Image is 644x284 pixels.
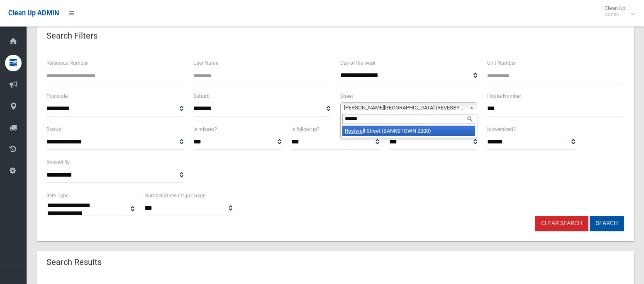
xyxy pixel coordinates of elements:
[340,58,376,68] label: Day of the week
[46,125,61,134] label: Status
[487,58,516,68] label: Unit Number
[193,58,218,68] label: User Name
[487,125,516,134] label: Is oversized?
[8,9,59,17] span: Clean Up ADMIN
[46,92,68,101] label: Postcode
[340,92,353,101] label: Street
[193,125,217,134] label: Is missed?
[46,158,70,167] label: Booked By
[487,92,521,101] label: House Number
[590,216,624,231] button: Search
[291,125,320,134] label: Is follow up?
[144,191,205,200] label: Number of results per page
[345,128,363,134] em: Restwe
[605,11,625,17] small: Admin
[535,216,588,231] a: Clear Search
[600,5,634,17] span: Clean Up
[46,58,88,68] label: Reference Number
[344,103,466,113] span: [PERSON_NAME][GEOGRAPHIC_DATA] (REVESBY 2212)
[193,92,210,101] label: Suburb
[342,126,475,136] li: ll Street (BANKSTOWN 2200)
[37,28,107,44] header: Search Filters
[37,254,112,270] header: Search Results
[46,191,68,200] label: Item Type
